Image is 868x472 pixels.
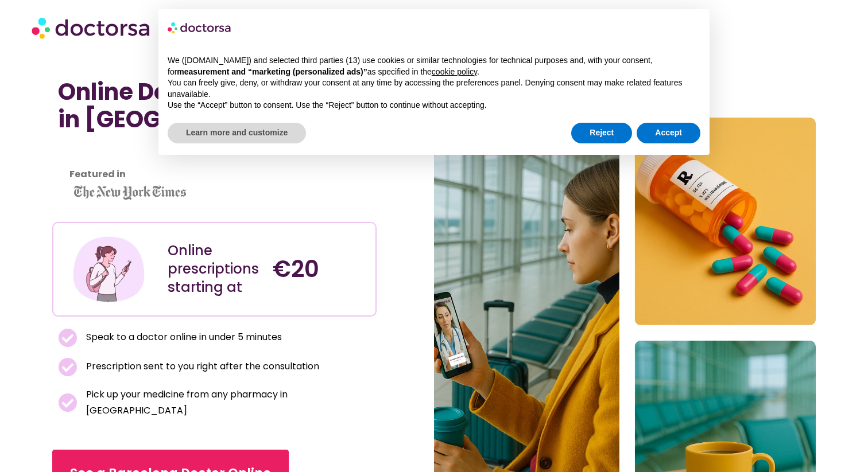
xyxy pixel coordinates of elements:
[83,387,371,419] span: Pick up your medicine from any pharmacy in [GEOGRAPHIC_DATA]
[168,100,700,111] p: Use the “Accept” button to consent. Use the “Reject” button to continue without accepting.
[432,67,477,76] a: cookie policy
[168,18,232,37] img: logo
[168,241,262,297] div: Online prescriptions starting at
[637,123,700,143] button: Accept
[571,123,632,143] button: Reject
[83,329,282,345] span: Speak to a doctor online in under 5 minutes
[69,167,126,181] strong: Featured in
[168,55,700,77] p: We ([DOMAIN_NAME]) and selected third parties (13) use cookies or similar technologies for techni...
[168,123,306,143] button: Learn more and customize
[58,158,371,172] iframe: Customer reviews powered by Trustpilot
[177,67,367,76] strong: measurement and “marketing (personalized ads)”
[58,145,230,158] iframe: Customer reviews powered by Trustpilot
[58,78,371,133] h1: Online Doctor Prescription in [GEOGRAPHIC_DATA]
[168,77,700,100] p: You can freely give, deny, or withdraw your consent at any time by accessing the preferences pane...
[71,232,146,307] img: Illustration depicting a young woman in a casual outfit, engaged with her smartphone. She has a p...
[273,255,367,283] h4: €20
[83,358,319,375] span: Prescription sent to you right after the consultation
